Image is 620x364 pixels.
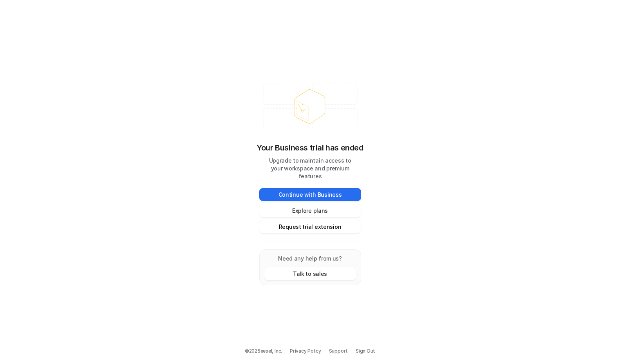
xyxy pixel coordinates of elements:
button: Talk to sales [264,267,356,280]
button: Continue with Business [259,188,361,201]
a: Privacy Policy [290,348,321,355]
p: Need any help from us? [264,254,356,263]
p: Your Business trial has ended [257,142,363,154]
p: Upgrade to maintain access to your workspace and premium features [259,157,361,180]
button: Explore plans [259,204,361,217]
a: Sign Out [356,348,375,355]
button: Request trial extension [259,220,361,233]
span: Support [329,348,348,355]
p: © 2025 eesel, Inc. [245,348,282,355]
